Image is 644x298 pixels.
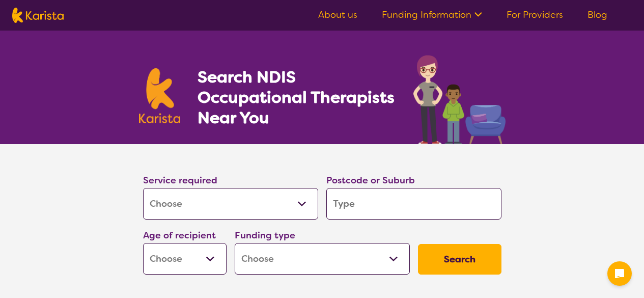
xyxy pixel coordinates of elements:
[587,9,607,21] a: Blog
[139,68,181,123] img: Karista logo
[326,174,415,186] label: Postcode or Suburb
[12,8,64,23] img: Karista logo
[143,229,216,241] label: Age of recipient
[198,67,396,128] h1: Search NDIS Occupational Therapists Near You
[507,9,563,21] a: For Providers
[326,188,501,220] input: Type
[235,229,295,241] label: Funding type
[318,9,357,21] a: About us
[382,9,482,21] a: Funding Information
[418,244,501,275] button: Search
[413,55,506,144] img: occupational-therapy
[143,174,217,186] label: Service required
